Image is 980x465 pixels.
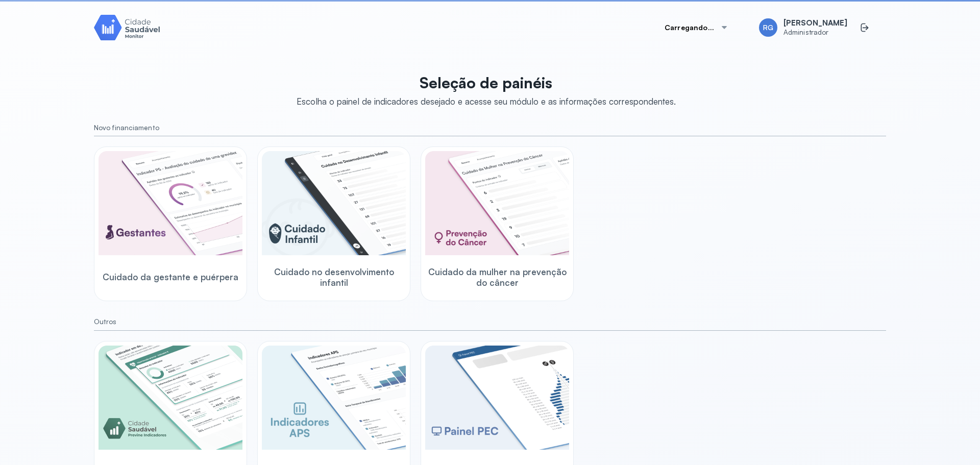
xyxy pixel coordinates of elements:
[763,23,773,32] span: RG
[94,124,886,132] small: Novo financiamento
[297,74,676,92] p: Seleção de painéis
[103,272,238,282] span: Cuidado da gestante e puérpera
[99,151,242,255] img: pregnants.png
[94,317,886,326] small: Outros
[262,346,406,450] img: aps-indicators.png
[297,96,676,107] div: Escolha o painel de indicadores desejado e acesse seu módulo e as informações correspondentes.
[425,266,569,288] span: Cuidado da mulher na prevenção do câncer
[783,18,847,28] span: [PERSON_NAME]
[94,13,160,42] img: Logotipo do produto Monitor
[425,151,569,255] img: woman-cancer-prevention-care.png
[262,151,406,255] img: child-development.png
[99,346,242,450] img: previne-brasil.png
[652,17,741,38] button: Carregando...
[262,266,406,288] span: Cuidado no desenvolvimento infantil
[783,28,847,37] span: Administrador
[425,346,569,450] img: pec-panel.png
